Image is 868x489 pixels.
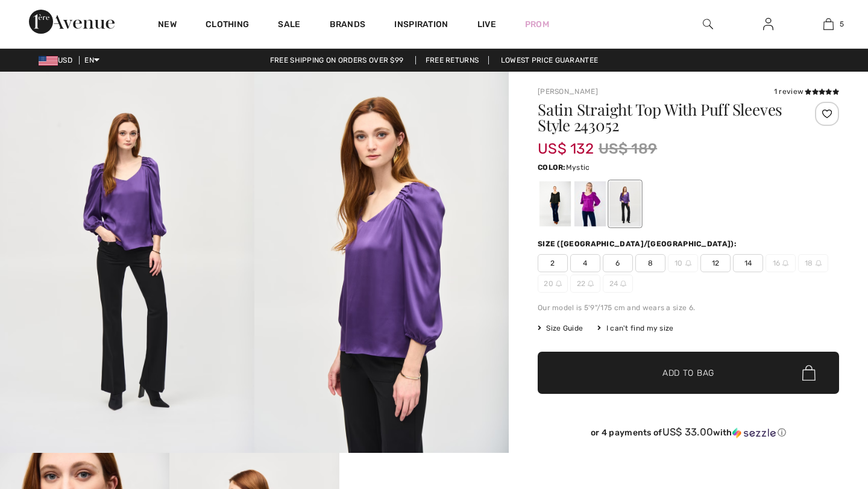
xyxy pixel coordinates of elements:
img: search the website [703,17,713,31]
img: US Dollar [39,56,58,66]
img: Satin Straight Top With Puff Sleeves Style 243052. 2 [254,72,509,453]
img: Bag.svg [802,365,816,381]
div: or 4 payments of with [538,426,839,438]
span: EN [84,56,99,64]
img: ring-m.svg [588,281,594,287]
span: 20 [538,275,568,293]
span: Add to Bag [662,367,714,379]
span: USD [39,56,77,64]
span: 16 [766,254,796,272]
a: Brands [330,19,366,32]
img: Sezzle [732,428,776,438]
img: ring-m.svg [782,260,788,266]
a: [PERSON_NAME] [538,87,598,96]
a: 5 [799,17,858,31]
a: Live [477,18,496,31]
div: or 4 payments ofUS$ 33.00withSezzle Click to learn more about Sezzle [538,426,839,443]
span: Color: [538,163,566,172]
a: Sale [278,19,300,32]
h1: Satin Straight Top With Puff Sleeves Style 243052 [538,102,789,133]
span: 4 [570,254,600,272]
span: 14 [733,254,763,272]
span: 5 [840,19,844,30]
span: 2 [538,254,568,272]
span: 18 [798,254,828,272]
div: I can't find my size [597,323,673,334]
button: Add to Bag [538,352,839,394]
div: Our model is 5'9"/175 cm and wears a size 6. [538,302,839,313]
div: Empress [574,181,606,226]
div: Black [539,181,571,226]
div: 1 review [774,86,839,97]
span: 8 [635,254,665,272]
img: ring-m.svg [816,260,822,266]
span: US$ 189 [599,138,657,160]
a: Free Returns [415,56,489,64]
a: Clothing [206,19,249,32]
a: New [158,19,177,32]
a: Sign In [753,17,783,32]
img: ring-m.svg [556,281,562,287]
a: Free shipping on orders over $99 [260,56,414,64]
span: Mystic [566,163,590,172]
div: Size ([GEOGRAPHIC_DATA]/[GEOGRAPHIC_DATA]): [538,238,739,249]
span: Inspiration [394,19,448,32]
img: ring-m.svg [685,260,691,266]
span: US$ 132 [538,128,594,157]
span: 22 [570,275,600,293]
span: Size Guide [538,323,583,334]
img: 1ère Avenue [29,10,115,34]
a: Lowest Price Guarantee [491,56,608,64]
span: 6 [603,254,633,272]
img: ring-m.svg [620,281,626,287]
span: 12 [700,254,731,272]
div: Mystic [609,181,641,226]
span: 24 [603,275,633,293]
span: 10 [668,254,698,272]
img: My Bag [823,17,834,31]
img: My Info [763,17,773,31]
a: Prom [525,18,549,31]
span: US$ 33.00 [662,426,714,438]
